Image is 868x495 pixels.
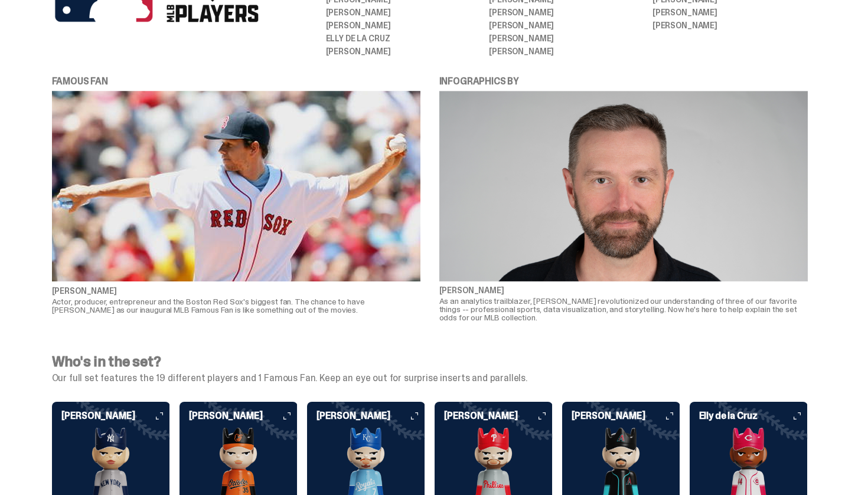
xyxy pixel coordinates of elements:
li: [PERSON_NAME] [326,8,481,17]
li: [PERSON_NAME] [489,8,644,17]
p: INFOGRAPHICS BY [439,77,808,86]
p: [PERSON_NAME] [52,287,420,295]
h4: Who's in the set? [52,355,808,369]
img: kirk%20goldsberry%20image.png [439,91,808,281]
img: mark%20wahlberg%20famous%20fan%20img.png [52,91,420,282]
li: [PERSON_NAME] [652,8,808,17]
li: [PERSON_NAME] [489,47,644,55]
h6: [PERSON_NAME] [316,411,425,421]
li: [PERSON_NAME] [652,21,808,29]
h6: [PERSON_NAME] [444,411,553,421]
p: As an analytics trailblazer, [PERSON_NAME] revolutionized our understanding of three of our favor... [439,297,808,322]
p: Our full set features the 19 different players and 1 Famous Fan. Keep an eye out for surprise ins... [52,373,808,383]
h6: [PERSON_NAME] [572,411,680,421]
p: Actor, producer, entrepreneur and the Boston Red Sox's biggest fan. The chance to have [PERSON_NA... [52,297,420,314]
li: [PERSON_NAME] [489,21,644,29]
li: [PERSON_NAME] [326,47,481,55]
h6: Elly de la Cruz [699,411,808,421]
p: [PERSON_NAME] [439,286,808,294]
li: Elly De La Cruz [326,34,481,42]
p: FAMOUS FAN [52,77,420,86]
li: [PERSON_NAME] [489,34,644,42]
li: [PERSON_NAME] [326,21,481,29]
h6: [PERSON_NAME] [61,411,170,421]
h6: [PERSON_NAME] [189,411,298,421]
